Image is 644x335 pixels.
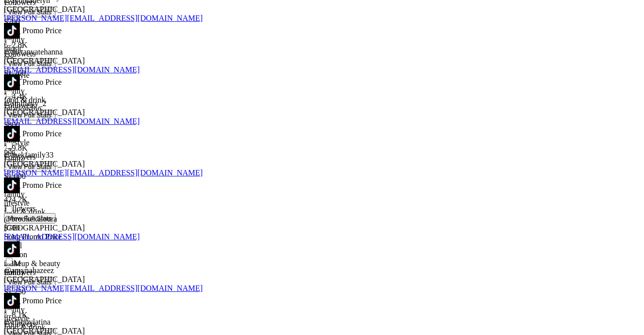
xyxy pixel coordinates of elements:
div: @ thekfamily33 [4,151,640,160]
img: TikTok [4,241,20,257]
img: TikTok [4,293,20,309]
div: [GEOGRAPHIC_DATA] [4,160,640,168]
div: [GEOGRAPHIC_DATA] [4,108,640,117]
div: [GEOGRAPHIC_DATA] [4,275,640,284]
div: [GEOGRAPHIC_DATA] [4,5,640,14]
iframe: Drift Widget Chat Controller [594,285,632,323]
a: [PERSON_NAME][EMAIL_ADDRESS][DOMAIN_NAME] [4,14,203,22]
div: Followers [4,204,640,213]
img: TikTok [4,23,20,39]
img: TikTok [4,74,20,90]
div: @ amynahazeez [4,266,640,275]
div: [GEOGRAPHIC_DATA] [4,56,640,65]
div: @ smilleyy_2 [4,99,640,108]
a: [PERSON_NAME][EMAIL_ADDRESS][DOMAIN_NAME] [4,168,203,177]
div: @ thetanyatehanna [4,48,640,56]
img: TikTok [4,126,20,142]
img: TikTok [4,177,20,193]
a: [EMAIL_ADDRESS][DOMAIN_NAME] [4,232,140,241]
div: @ chinoylatina [4,318,640,327]
a: [EMAIL_ADDRESS][DOMAIN_NAME] [4,117,140,125]
div: [GEOGRAPHIC_DATA] [4,223,640,232]
a: [PERSON_NAME][EMAIL_ADDRESS][DOMAIN_NAME] [4,284,203,292]
div: 424.7K [4,195,640,204]
div: @ brookexaloura [4,215,640,223]
a: [EMAIL_ADDRESS][DOMAIN_NAME] [4,65,140,74]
